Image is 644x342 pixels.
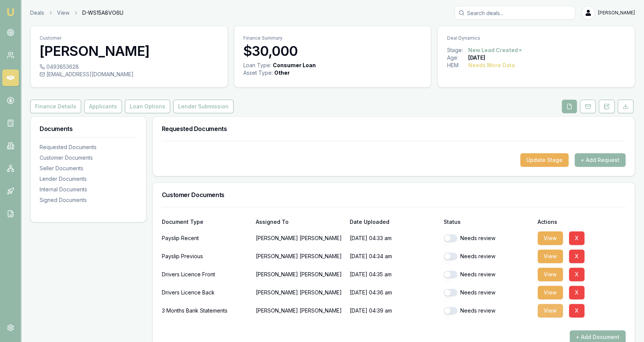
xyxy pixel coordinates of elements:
[40,63,218,71] div: 0493853628
[455,6,575,20] input: Search deals
[350,285,438,300] p: [DATE] 04:36 am
[256,231,344,246] p: [PERSON_NAME] [PERSON_NAME]
[444,271,532,278] div: Needs review
[598,10,635,16] span: [PERSON_NAME]
[444,253,532,260] div: Needs review
[538,231,563,245] button: View
[243,43,422,59] h3: $30,000
[447,54,468,62] div: Age:
[57,9,69,17] a: View
[30,9,123,17] nav: breadcrumb
[40,126,137,132] h3: Documents
[274,69,290,77] div: Other
[40,154,137,162] div: Customer Documents
[273,62,316,69] div: Consumer Loan
[468,54,485,62] div: [DATE]
[569,286,584,299] button: X
[243,35,422,41] p: Finance Summary
[40,165,137,172] div: Seller Documents
[350,231,438,246] p: [DATE] 04:33 am
[30,100,81,113] button: Finance Details
[256,219,344,225] div: Assigned To
[40,186,137,193] div: Internal Documents
[444,234,532,242] div: Needs review
[125,100,170,113] button: Loan Options
[569,304,584,317] button: X
[569,250,584,263] button: X
[162,192,626,198] h3: Customer Documents
[350,303,438,318] p: [DATE] 04:39 am
[162,303,250,318] div: 3 Months Bank Statements
[30,100,83,113] a: Finance Details
[538,304,563,317] button: View
[256,249,344,264] p: [PERSON_NAME] [PERSON_NAME]
[162,231,250,246] div: Payslip Recent
[538,219,626,225] div: Actions
[172,100,235,113] a: Lender Submission
[243,62,271,69] div: Loan Type:
[123,100,172,113] a: Loan Options
[162,249,250,264] div: Payslip Previous
[569,268,584,281] button: X
[162,219,250,225] div: Document Type
[444,289,532,296] div: Needs review
[538,268,563,281] button: View
[468,46,523,54] button: New Lead Created
[350,219,438,225] div: Date Uploaded
[447,62,468,69] div: HEM:
[444,219,532,225] div: Status
[520,153,569,167] button: Update Stage
[162,285,250,300] div: Drivers Licence Back
[83,100,123,113] a: Applicants
[40,175,137,183] div: Lender Documents
[173,100,234,113] button: Lender Submission
[447,35,626,41] p: Deal Dynamics
[575,153,626,167] button: + Add Request
[162,267,250,282] div: Drivers Licence Front
[256,303,344,318] p: [PERSON_NAME] [PERSON_NAME]
[350,267,438,282] p: [DATE] 04:35 am
[256,267,344,282] p: [PERSON_NAME] [PERSON_NAME]
[538,250,563,263] button: View
[447,46,468,54] div: Stage:
[350,249,438,264] p: [DATE] 04:34 am
[243,69,273,77] div: Asset Type :
[468,62,515,69] div: Needs More Data
[84,100,122,113] button: Applicants
[30,9,44,17] a: Deals
[6,8,15,17] img: emu-icon-u.png
[444,307,532,314] div: Needs review
[40,43,218,59] h3: [PERSON_NAME]
[538,286,563,299] button: View
[40,71,218,78] div: [EMAIL_ADDRESS][DOMAIN_NAME]
[40,143,137,151] div: Requested Documents
[40,196,137,204] div: Signed Documents
[82,9,123,17] span: D-WS15A8VO6U
[256,285,344,300] p: [PERSON_NAME] [PERSON_NAME]
[40,35,218,41] p: Customer
[162,126,626,132] h3: Requested Documents
[569,231,584,245] button: X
